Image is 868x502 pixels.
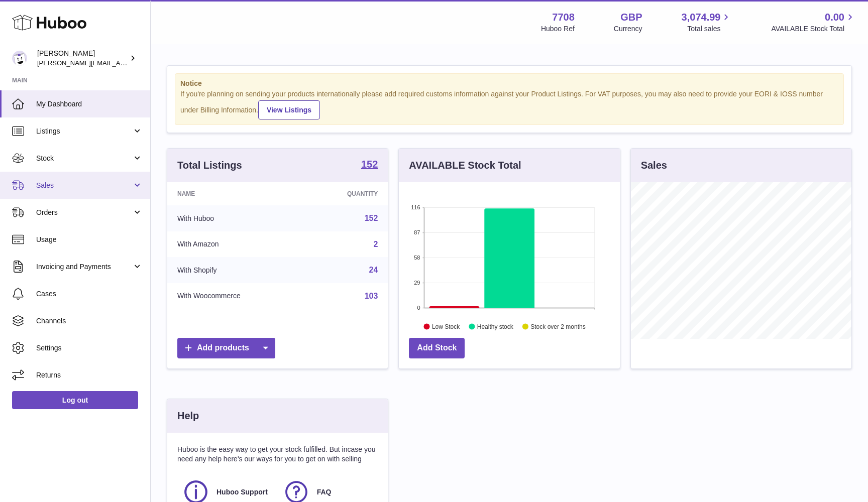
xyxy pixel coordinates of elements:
h3: AVAILABLE Stock Total [409,159,521,172]
div: Currency [614,24,642,34]
th: Name [167,182,304,205]
h3: Sales [641,159,667,172]
strong: GBP [620,11,642,24]
a: 152 [365,214,378,222]
td: With Shopify [167,257,304,283]
a: View Listings [258,100,320,119]
text: 0 [417,305,420,311]
span: 0.00 [825,11,844,24]
span: Huboo Support [216,487,268,497]
a: Add Stock [409,338,465,358]
span: AVAILABLE Stock Total [771,24,856,34]
h3: Total Listings [177,159,242,172]
text: 116 [411,204,420,210]
span: Channels [36,316,143,326]
a: Log out [12,391,138,409]
span: Listings [36,127,132,136]
div: [PERSON_NAME] [37,49,128,68]
a: 152 [361,159,378,171]
span: Returns [36,370,143,380]
text: 58 [414,255,420,261]
span: [PERSON_NAME][EMAIL_ADDRESS][DOMAIN_NAME] [37,59,201,67]
td: With Woocommerce [167,283,304,309]
span: Total sales [687,24,732,34]
img: victor@erbology.co [12,51,27,66]
text: 87 [414,229,420,235]
span: Sales [36,181,132,190]
p: Huboo is the easy way to get your stock fulfilled. But incase you need any help here's our ways f... [177,445,378,464]
a: 0.00 AVAILABLE Stock Total [771,11,856,34]
td: With Amazon [167,231,304,258]
span: Orders [36,208,132,217]
strong: Notice [180,79,838,88]
span: Settings [36,343,143,353]
span: Usage [36,235,143,244]
td: With Huboo [167,205,304,231]
a: 2 [373,240,378,248]
div: Huboo Ref [541,24,575,34]
span: My Dashboard [36,99,143,109]
th: Quantity [304,182,388,205]
strong: 7708 [552,11,575,24]
text: Low Stock [432,323,460,330]
h3: Help [177,409,199,423]
text: Stock over 2 months [531,323,586,330]
text: Healthy stock [477,323,514,330]
a: 103 [365,292,378,300]
span: Cases [36,289,143,299]
span: FAQ [317,487,332,497]
a: 24 [369,266,378,274]
strong: 152 [361,159,378,169]
span: 3,074.99 [682,11,721,24]
text: 29 [414,280,420,286]
span: Invoicing and Payments [36,262,132,272]
span: Stock [36,154,132,163]
a: Add products [177,338,275,358]
div: If you're planning on sending your products internationally please add required customs informati... [180,89,838,119]
a: 3,074.99 Total sales [682,11,732,34]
